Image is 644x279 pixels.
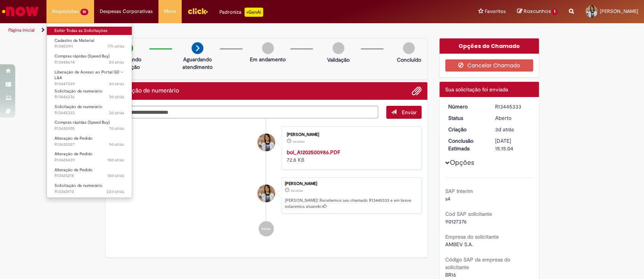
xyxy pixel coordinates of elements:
a: Aberto R13425218 : Alteração de Pedido [47,166,132,180]
span: 9d atrás [109,142,124,147]
span: R13430327 [54,142,124,148]
span: Enviar [402,109,417,116]
span: Sua solicitação foi enviada [445,86,508,93]
span: Compras rápidas (Speed Buy) [54,53,110,59]
b: SAP Interim [445,188,473,195]
p: Aguardando atendimento [179,56,216,71]
span: Alteração de Pedido [54,167,93,173]
img: img-circle-grey.png [332,42,344,54]
span: 3d atrás [291,188,303,193]
ul: Histórico de tíquete [111,119,422,244]
a: Página inicial [8,27,35,33]
time: 25/08/2025 16:15:01 [109,110,124,116]
a: Aberto R13447039 : Liberação de Acesso ao Portal GD – L&A [47,68,132,84]
a: Exibir Todas as Solicitações [47,27,132,35]
span: Requisições [52,8,79,15]
span: 3d atrás [495,126,514,133]
span: [PERSON_NAME] [600,8,638,14]
span: Alteração de Pedido [54,136,93,141]
b: Cod SAP solicitante [445,210,492,217]
p: Validação [327,56,350,64]
img: img-circle-grey.png [403,42,415,54]
div: Carina Matias Andrade [257,134,275,151]
dt: Criação [443,126,489,133]
div: 25/08/2025 16:15:00 [495,126,531,133]
span: R13447039 [54,81,124,87]
dt: Status [443,114,489,122]
span: More [164,8,176,15]
time: 18/08/2025 14:50:07 [107,173,124,179]
img: ServiceNow [1,4,40,19]
span: 7d atrás [109,126,124,131]
p: +GenAi [244,8,263,17]
div: Aberto [495,114,531,122]
span: 3d atrás [109,110,124,116]
button: Cancelar Chamado [445,59,533,72]
span: 17h atrás [107,43,124,49]
span: R13425218 [54,173,124,179]
span: R13453911 [54,43,124,49]
dt: Número [443,103,489,110]
time: 25/08/2025 21:21:17 [109,94,124,100]
a: Aberto R13453911 : Cadastro de Material [47,37,132,51]
span: BR16 [445,271,456,278]
a: bol_A1202500986.PDF [287,149,340,156]
span: 3d atrás [109,81,124,87]
textarea: Digite sua mensagem aqui... [111,106,379,119]
span: Despesas Corporativas [100,8,153,15]
a: Rascunhos [517,8,558,15]
span: 3d atrás [109,94,124,100]
a: Aberto R13435905 : Compras rápidas (Speed Buy) [47,118,132,132]
time: 18/08/2025 15:29:01 [107,157,124,163]
div: [PERSON_NAME] [287,132,414,137]
b: Código SAP da empresa do solicitante [445,256,510,271]
time: 25/08/2025 16:14:56 [292,139,305,144]
a: Aberto R13430327 : Alteração de Pedido [47,134,132,148]
a: Aberto R13360170 : Solicitação de numerário [47,182,132,196]
time: 26/08/2025 09:36:44 [109,81,124,87]
p: Concluído [396,56,421,64]
span: R13425439 [54,157,124,163]
span: Favoritos [484,8,505,15]
span: Compras rápidas (Speed Buy) [54,120,110,125]
span: 1 [552,8,558,15]
h2: Solicitação de numerário Histórico de tíquete [111,88,179,94]
dt: Conclusão Estimada [443,137,489,152]
span: Solicitação de numerário [54,104,102,110]
p: Em andamento [250,56,286,63]
img: img-circle-grey.png [262,42,274,54]
span: 3d atrás [292,139,305,144]
time: 19/08/2025 18:11:09 [109,142,124,147]
span: 2d atrás [109,59,124,65]
a: Aberto R13446236 : Solicitação de numerário [47,87,132,101]
span: R13446236 [54,94,124,100]
span: Solicitação de numerário [54,88,102,94]
span: 22d atrás [107,189,124,195]
img: click_logo_yellow_360x200.png [187,5,208,17]
span: R13448678 [54,59,124,65]
span: R13445333 [54,110,124,116]
button: Adicionar anexos [412,86,422,96]
span: s4 [445,195,451,202]
span: Rascunhos [523,8,551,15]
span: 10d atrás [107,157,124,163]
span: Alteração de Pedido [54,151,93,157]
time: 26/08/2025 14:32:40 [109,59,124,65]
li: Carina Matias Andrade [111,177,422,214]
span: Liberação de Acesso ao Portal GD – L&A [54,69,123,81]
div: Padroniza [219,8,263,17]
span: AMBEV S.A. [445,241,473,248]
ul: Requisições [46,23,132,198]
button: Enviar [386,106,422,119]
span: R13360170 [54,189,124,195]
div: Opções do Chamado [439,38,539,54]
time: 06/08/2025 14:46:20 [107,189,124,195]
div: 72.8 KB [287,148,414,164]
ul: Trilhas de página [6,23,423,37]
span: 10 [80,9,88,15]
a: Aberto R13448678 : Compras rápidas (Speed Buy) [47,52,132,66]
p: [PERSON_NAME]! Recebemos seu chamado R13445333 e em breve estaremos atuando. [285,198,417,209]
span: Solicitação de numerário [54,183,102,188]
div: [PERSON_NAME] [285,182,417,186]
